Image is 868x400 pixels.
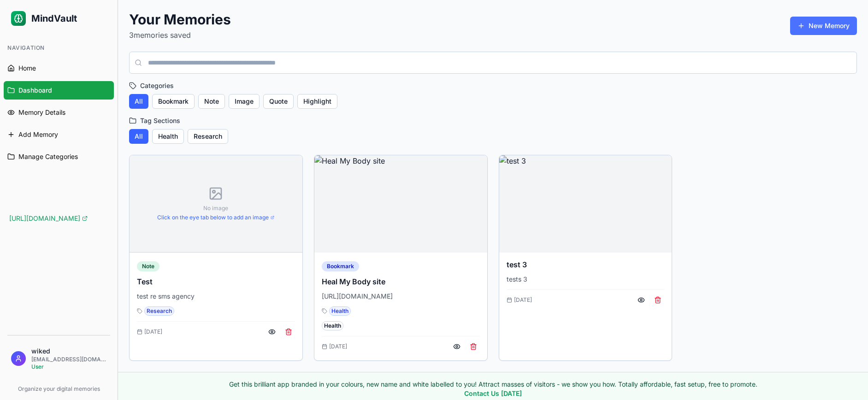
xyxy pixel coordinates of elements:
[144,306,174,316] div: Research
[129,81,857,90] div: Categories
[499,155,672,253] img: test 3
[9,214,108,223] a: [URL][DOMAIN_NAME]
[18,108,65,117] span: Memory Details
[329,306,351,316] div: Health
[263,94,294,109] button: Quote
[4,59,114,77] a: Home
[31,12,77,25] h1: MindVault
[7,385,110,393] div: Organize your digital memories
[157,214,274,221] a: Click on the eye tab below to add an image
[18,152,78,161] span: Manage Categories
[322,321,343,330] div: health
[322,292,480,301] p: [URL][DOMAIN_NAME]
[188,129,228,144] button: Research
[137,277,295,286] h3: Test
[129,116,857,125] div: Tag Sections
[137,328,162,335] div: [DATE]
[314,155,487,253] img: Heal My Body site
[203,205,228,212] span: No image
[322,277,480,286] h3: Heal My Body site
[18,64,36,73] span: Home
[297,94,337,109] button: Highlight
[322,261,359,271] div: Bookmark
[464,389,522,397] a: Contact Us [DATE]
[198,94,225,109] button: Note
[228,380,759,398] p: Get this brilliant app branded in your colours, new name and white labelled to you! Attract masse...
[4,103,114,122] a: Memory Details
[322,343,347,350] div: [DATE]
[507,296,532,304] div: [DATE]
[507,260,665,269] h3: test 3
[31,356,106,363] p: [EMAIL_ADDRESS][DOMAIN_NAME]
[4,147,114,166] a: Manage Categories
[129,29,231,41] p: 3 memories saved
[31,347,106,356] p: wiked
[137,292,295,301] p: test re sms agency
[790,17,857,35] button: New Memory
[152,129,184,144] button: Health
[4,81,114,100] a: Dashboard
[229,94,260,109] button: Image
[507,275,665,284] p: tests 3
[31,363,106,371] p: User
[18,86,52,95] span: Dashboard
[129,11,231,28] h1: Your Memories
[4,41,114,55] div: Navigation
[18,130,58,139] span: Add Memory
[129,94,148,109] button: All
[7,343,110,374] button: wiked[EMAIL_ADDRESS][DOMAIN_NAME]User
[4,125,114,144] a: Add Memory
[152,94,195,109] button: Bookmark
[137,261,159,271] div: Note
[129,129,148,144] button: All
